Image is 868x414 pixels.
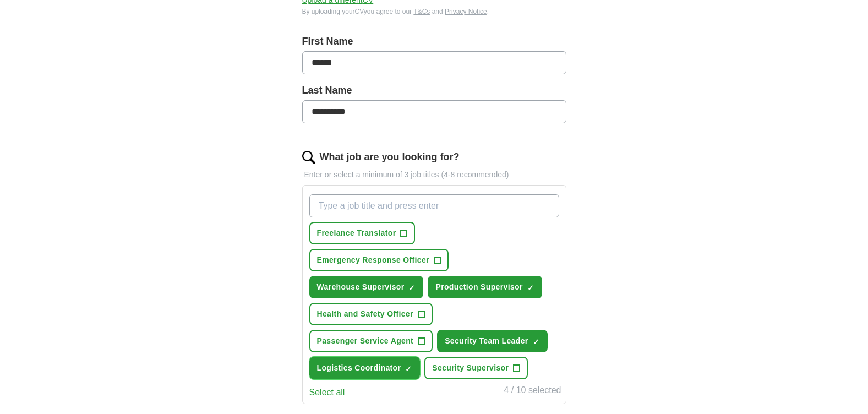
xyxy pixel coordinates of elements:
[317,335,414,347] span: Passenger Service Agent
[309,249,449,271] button: Emergency Response Officer
[309,303,433,325] button: Health and Safety Officer
[302,83,566,98] label: Last Name
[317,227,396,239] span: Freelance Translator
[405,364,412,373] span: ✓
[432,362,509,374] span: Security Supervisor
[309,194,559,217] input: Type a job title and press enter
[302,7,566,17] div: By uploading your CV you agree to our and .
[302,34,566,49] label: First Name
[424,357,528,379] button: Security Supervisor
[317,362,401,374] span: Logistics Coordinator
[302,169,566,181] p: Enter or select a minimum of 3 job titles (4-8 recommended)
[309,222,416,244] button: Freelance Translator
[445,335,528,347] span: Security Team Leader
[317,254,429,266] span: Emergency Response Officer
[309,330,433,352] button: Passenger Service Agent
[445,8,487,15] a: Privacy Notice
[408,284,415,292] span: ✓
[317,281,405,293] span: Warehouse Supervisor
[302,151,315,164] img: search.png
[504,384,561,399] div: 4 / 10 selected
[413,8,430,15] a: T&Cs
[428,276,542,298] button: Production Supervisor✓
[437,330,547,352] button: Security Team Leader✓
[309,276,424,298] button: Warehouse Supervisor✓
[533,337,539,346] span: ✓
[309,386,345,399] button: Select all
[320,150,460,165] label: What job are you looking for?
[435,281,522,293] span: Production Supervisor
[527,284,534,292] span: ✓
[317,308,413,320] span: Health and Safety Officer
[309,357,421,379] button: Logistics Coordinator✓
